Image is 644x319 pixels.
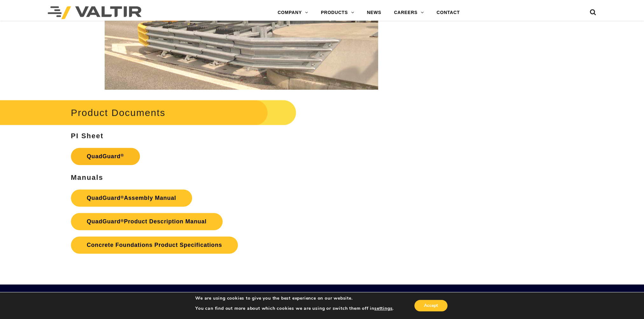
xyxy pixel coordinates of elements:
[414,300,447,311] button: Accept
[195,295,394,301] p: We are using cookies to give you the best experience on our website.
[195,306,394,311] p: You can find out more about which cookies we are using or switch them off in .
[388,6,430,19] a: CAREERS
[71,132,104,140] strong: PI Sheet
[48,6,142,19] img: Valtir
[71,173,103,181] strong: Manuals
[71,213,223,230] a: QuadGuard®Product Description Manual
[315,6,361,19] a: PRODUCTS
[430,6,466,19] a: CONTACT
[361,6,388,19] a: NEWS
[71,189,192,207] a: QuadGuard®Assembly Manual
[121,218,124,223] sup: ®
[374,306,392,311] button: settings
[121,195,124,200] sup: ®
[271,6,315,19] a: COMPANY
[121,153,124,158] sup: ®
[71,236,238,254] a: Concrete Foundations Product Specifications
[71,148,140,165] a: QuadGuard®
